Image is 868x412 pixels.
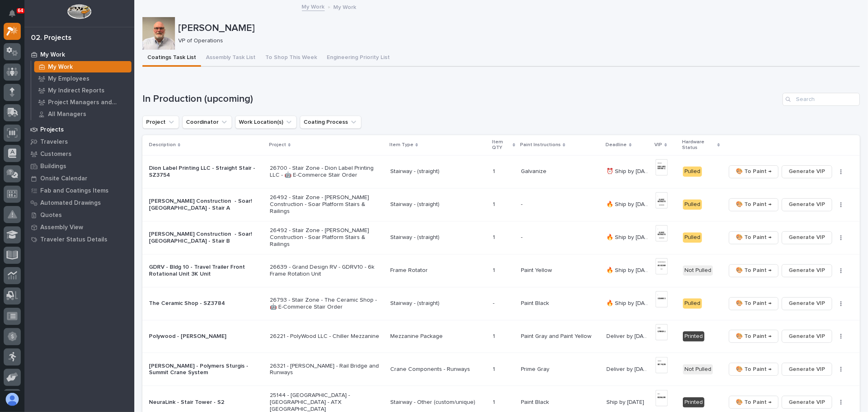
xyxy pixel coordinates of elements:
p: 🔥 Ship by 9/5/25 [607,232,651,241]
p: Paint Black [521,397,551,406]
button: 🎨 To Paint → [729,297,778,310]
p: [PERSON_NAME] [178,22,857,34]
p: - [521,232,524,241]
p: 1 [493,232,496,241]
p: 🔥 Ship by 9/5/25 [607,265,651,274]
p: [PERSON_NAME] Construction - Soar! [GEOGRAPHIC_DATA] - Stair B [149,231,263,245]
div: Pulled [683,199,702,210]
p: 26321 - [PERSON_NAME] - Rail Bridge and Runways [270,363,384,377]
button: Generate VIP [782,264,832,277]
p: Projects [40,126,64,134]
p: Fab and Coatings Items [40,187,109,195]
a: My Employees [31,73,134,84]
button: 🎨 To Paint → [729,396,778,409]
span: Generate VIP [789,298,825,308]
p: 1 [493,364,496,373]
input: Search [783,93,860,106]
button: Generate VIP [782,297,832,310]
p: All Managers [48,111,86,118]
p: Travelers [40,138,68,146]
p: 26793 - Stair Zone - The Ceramic Shop - 🤖 E-Commerce Stair Order [270,297,384,311]
img: Workspace Logo [67,4,91,19]
button: 🎨 To Paint → [729,264,778,277]
button: users-avatar [4,391,21,408]
a: My Work [31,61,134,72]
p: [PERSON_NAME] - Polymers Sturgis - Summit Crane System [149,363,263,377]
p: GDRV - Bldg 10 - Travel Trailer Front Rotational Unit 3K Unit [149,264,263,278]
span: Generate VIP [789,265,825,275]
p: My Work [334,2,356,11]
a: Traveler Status Details [24,233,134,245]
a: Assembly View [24,221,134,233]
p: Deliver by [DATE] [607,331,651,340]
p: Stairway - (straight) [390,168,486,175]
p: Crane Components - Runways [390,366,486,373]
p: 1 [493,397,496,406]
p: Stairway - (straight) [390,234,486,241]
button: Engineering Priority List [322,50,395,67]
span: 🎨 To Paint → [736,232,772,242]
p: My Indirect Reports [48,87,105,94]
p: Paint Yellow [521,265,553,274]
tr: [PERSON_NAME] Construction - Soar! [GEOGRAPHIC_DATA] - Stair A26492 - Stair Zone - [PERSON_NAME] ... [142,188,860,221]
p: Stairway - Other (custom/unique) [390,399,486,406]
span: 🎨 To Paint → [736,265,772,275]
p: Polywood - [PERSON_NAME] [149,333,263,340]
a: My Work [302,2,325,11]
p: Deadline [606,140,627,149]
p: Deliver by [DATE] [607,364,651,373]
div: Notifications64 [10,10,21,23]
tr: [PERSON_NAME] - Polymers Sturgis - Summit Crane System26321 - [PERSON_NAME] - Rail Bridge and Run... [142,353,860,386]
p: 64 [18,8,23,13]
p: 26492 - Stair Zone - [PERSON_NAME] Construction - Soar Platform Stairs & Railings [270,227,384,248]
p: Hardware Status [682,138,715,153]
p: 26700 - Stair Zone - Dion Label Printing LLC - 🤖 E-Commerce Stair Order [270,165,384,179]
p: ⏰ Ship by 9/4/25 [607,167,651,175]
div: Pulled [683,167,702,177]
a: Customers [24,148,134,160]
button: 🎨 To Paint → [729,330,778,343]
button: Generate VIP [782,363,832,376]
p: Stairway - (straight) [390,201,486,208]
p: Paint Gray and Paint Yellow [521,331,593,340]
p: Quotes [40,212,62,219]
p: My Employees [48,75,90,83]
span: 🎨 To Paint → [736,364,772,374]
button: 🎨 To Paint → [729,231,778,244]
p: 1 [493,265,496,274]
span: 🎨 To Paint → [736,199,772,209]
tr: GDRV - Bldg 10 - Travel Trailer Front Rotational Unit 3K Unit26639 - Grand Design RV - GDRV10 - 6... [142,254,860,287]
p: 1 [493,331,496,340]
a: My Work [24,48,134,61]
div: Not Pulled [683,364,713,375]
a: Buildings [24,160,134,172]
p: Item QTY [492,138,511,153]
p: Ship by [DATE] [607,397,646,406]
p: Paint Instructions [520,140,561,149]
p: Paint Black [521,298,551,307]
p: Automated Drawings [40,199,101,207]
a: Automated Drawings [24,197,134,209]
p: My Work [40,51,65,59]
div: Pulled [683,232,702,243]
p: 26221 - PolyWood LLC - Chiller Mezzanine [270,333,384,340]
span: Generate VIP [789,199,825,209]
button: 🎨 To Paint → [729,198,778,211]
button: Generate VIP [782,198,832,211]
a: Projects [24,123,134,136]
span: Generate VIP [789,331,825,341]
span: Generate VIP [789,364,825,374]
a: All Managers [31,108,134,120]
span: Generate VIP [789,397,825,407]
button: 🎨 To Paint → [729,363,778,376]
button: To Shop This Week [260,50,322,67]
p: VIP [655,140,662,149]
button: Generate VIP [782,396,832,409]
div: 02. Projects [31,34,72,43]
tr: The Ceramic Shop - SZ378426793 - Stair Zone - The Ceramic Shop - 🤖 E-Commerce Stair OrderStairway... [142,287,860,320]
button: Project [142,116,179,129]
p: 🔥 Ship by 9/5/25 [607,298,651,307]
tr: Polywood - [PERSON_NAME]26221 - PolyWood LLC - Chiller MezzanineMezzanine Package11 Paint Gray an... [142,320,860,353]
button: Coordinator [182,116,232,129]
p: Project [269,140,286,149]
